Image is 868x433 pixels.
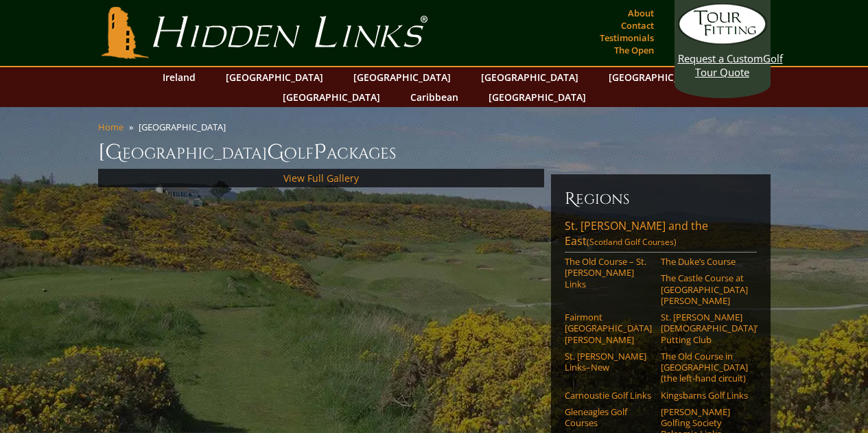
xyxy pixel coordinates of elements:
a: The Castle Course at [GEOGRAPHIC_DATA][PERSON_NAME] [661,272,748,306]
a: The Old Course in [GEOGRAPHIC_DATA] (the left-hand circuit) [661,351,748,384]
a: [GEOGRAPHIC_DATA] [602,67,713,87]
a: Request a CustomGolf Tour Quote [678,3,767,79]
a: The Old Course – St. [PERSON_NAME] Links [565,256,652,290]
a: View Full Gallery [283,172,359,185]
a: Home [98,121,124,133]
a: Ireland [156,67,202,87]
a: St. [PERSON_NAME] [DEMOGRAPHIC_DATA]’ Putting Club [661,312,748,345]
li: [GEOGRAPHIC_DATA] [139,121,231,133]
a: [GEOGRAPHIC_DATA] [219,67,330,87]
a: [GEOGRAPHIC_DATA] [347,67,458,87]
a: About [624,3,657,23]
a: Fairmont [GEOGRAPHIC_DATA][PERSON_NAME] [565,312,652,345]
a: Kingsbarns Golf Links [661,390,748,401]
a: [GEOGRAPHIC_DATA] [276,87,387,107]
span: G [267,139,284,166]
h6: Regions [565,188,757,210]
span: Request a Custom [678,51,763,65]
span: (Scotland Golf Courses) [587,236,677,248]
a: The Open [611,40,657,60]
a: The Duke’s Course [661,256,748,267]
a: St. [PERSON_NAME] Links–New [565,351,652,373]
a: [GEOGRAPHIC_DATA] [482,87,593,107]
a: [GEOGRAPHIC_DATA] [474,67,585,87]
a: Caribbean [403,87,465,107]
span: P [314,139,327,166]
a: St. [PERSON_NAME] and the East(Scotland Golf Courses) [565,218,757,253]
h1: [GEOGRAPHIC_DATA] olf ackages [98,139,771,166]
a: Carnoustie Golf Links [565,390,652,401]
a: Contact [618,16,657,35]
a: Testimonials [596,28,657,47]
a: Gleneagles Golf Courses [565,406,652,429]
